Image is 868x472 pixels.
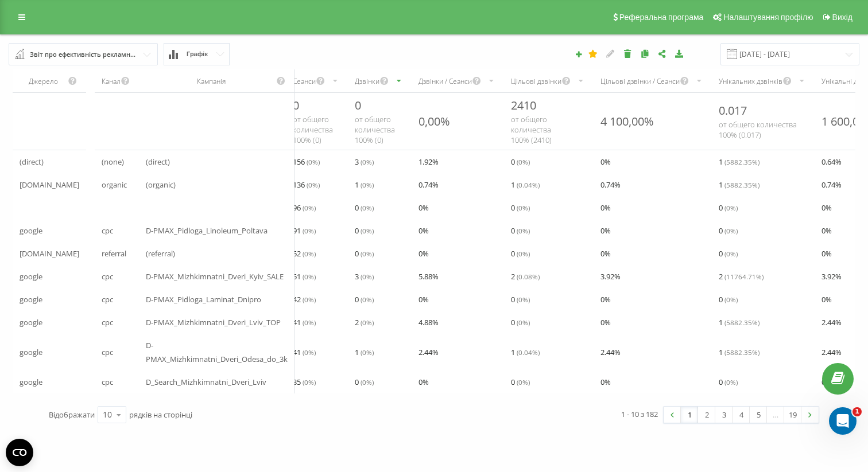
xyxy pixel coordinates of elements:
[102,375,113,389] span: cpc
[102,315,113,329] span: cpc
[361,272,374,281] span: ( 0 %)
[724,180,759,189] span: ( 5882.35 %)
[361,180,374,189] span: ( 0 %)
[418,178,439,192] span: 0.74 %
[821,247,832,260] span: 0 %
[517,203,530,212] span: ( 0 %)
[511,375,530,389] span: 0
[621,408,658,420] div: 1 - 10 з 182
[20,155,44,169] span: (direct)
[517,180,540,189] span: ( 0.04 %)
[146,292,261,306] span: D-PMAX_Pidloga_Laminat_Dnipro
[20,76,68,86] div: Джерело
[418,76,472,86] div: Дзвінки / Сеанси
[821,292,832,306] span: 0 %
[517,348,540,357] span: ( 0.04 %)
[852,407,862,416] span: 1
[293,201,316,214] span: 96
[600,375,611,389] span: 0 %
[355,76,379,86] div: Дзвінки
[724,226,738,235] span: ( 0 %)
[719,103,747,118] span: 0.017
[767,407,784,423] div: …
[719,270,764,283] span: 2
[20,345,42,359] span: google
[821,201,832,214] span: 0 %
[146,375,266,389] span: D_Search_Mizhkimnatni_Dveri_Lviv
[355,375,374,389] span: 0
[146,178,176,192] span: (organic)
[821,315,842,329] span: 2.44 %
[355,224,374,237] span: 0
[724,203,738,212] span: ( 0 %)
[303,318,316,327] span: ( 0 %)
[724,377,738,387] span: ( 0 %)
[303,226,316,235] span: ( 0 %)
[511,345,540,359] span: 1
[511,76,561,86] div: Цільові дзвінки
[600,270,621,283] span: 3.92 %
[600,315,611,329] span: 0 %
[418,201,429,214] span: 0 %
[784,407,801,423] a: 19
[719,178,759,192] span: 1
[715,407,733,423] a: 3
[293,114,333,145] span: от общего количества 100% ( 0 )
[355,114,395,145] span: от общего количества 100% ( 0 )
[102,155,124,169] span: (none)
[675,49,684,57] i: Завантажити звіт
[719,315,759,329] span: 1
[724,295,738,304] span: ( 0 %)
[303,249,316,258] span: ( 0 %)
[164,43,230,65] button: Графік
[724,249,738,258] span: ( 0 %)
[588,49,598,57] i: Цей звіт буде завантажено першим при відкритті Аналітики. Ви можете призначити будь-який інший ва...
[303,377,316,387] span: ( 0 %)
[293,155,320,169] span: 156
[719,201,738,214] span: 0
[418,315,439,329] span: 4.88 %
[355,178,374,192] span: 1
[361,348,374,357] span: ( 0 %)
[146,338,288,366] span: D-PMAX_Mizhkimnatni_Dveri_Odesa_do_3k
[129,409,192,420] span: рядків на сторінці
[606,49,615,57] i: Редагувати звіт
[511,315,530,329] span: 0
[517,377,530,387] span: ( 0 %)
[511,114,552,145] span: от общего количества 100% ( 2410 )
[724,318,759,327] span: ( 5882.35 %)
[517,272,540,281] span: ( 0.08 %)
[303,295,316,304] span: ( 0 %)
[600,224,611,237] span: 0 %
[146,315,281,329] span: D-PMAX_Mizhkimnatni_Dveri_Lviv_TOP
[418,114,450,129] div: 0,00%
[102,76,121,86] div: Канал
[511,201,530,214] span: 0
[418,247,429,260] span: 0 %
[20,178,79,192] span: [DOMAIN_NAME]
[20,247,79,260] span: [DOMAIN_NAME]
[517,295,530,304] span: ( 0 %)
[418,375,429,389] span: 0 %
[293,178,320,192] span: 136
[418,345,439,359] span: 2.44 %
[293,97,299,113] span: 0
[293,375,316,389] span: 35
[657,49,667,57] i: Поділитися налаштуваннями звіту
[187,50,208,58] span: Графік
[600,114,654,129] div: 4 100,00%
[724,272,764,281] span: ( 11764.71 %)
[832,13,852,22] span: Вихід
[303,272,316,281] span: ( 0 %)
[600,247,611,260] span: 0 %
[20,315,42,329] span: google
[355,155,374,169] span: 3
[733,407,750,423] a: 4
[293,270,316,283] span: 51
[511,97,536,113] span: 2410
[102,224,113,237] span: cpc
[418,292,429,306] span: 0 %
[303,203,316,212] span: ( 0 %)
[517,226,530,235] span: ( 0 %)
[511,155,530,169] span: 0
